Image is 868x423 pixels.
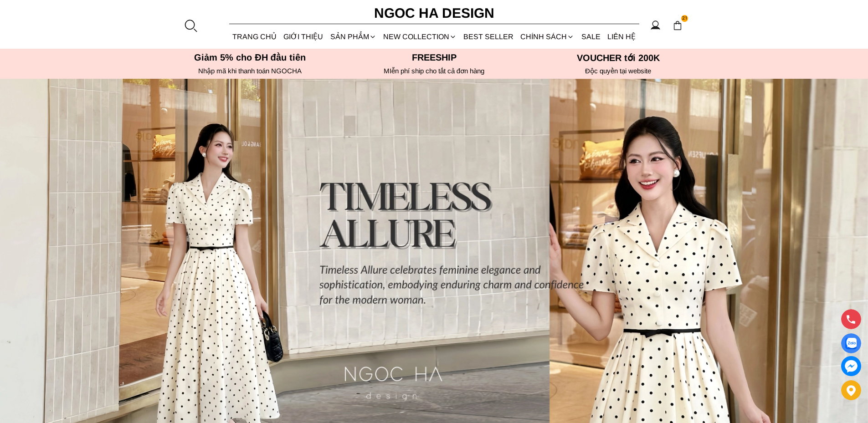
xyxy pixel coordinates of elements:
[845,338,857,349] img: Display image
[229,25,280,49] a: TRANG CHỦ
[366,2,503,24] a: Ngoc Ha Design
[604,25,639,49] a: LIÊN HỆ
[529,52,708,63] h5: VOUCHER tới 200K
[380,25,460,49] a: NEW COLLECTION
[412,52,457,62] font: Freeship
[517,25,578,49] div: Chính sách
[327,25,380,49] div: SẢN PHẨM
[345,67,524,75] h6: MIễn phí ship cho tất cả đơn hàng
[198,67,302,75] font: Nhập mã khi thanh toán NGOCHA
[529,67,708,75] h6: Độc quyền tại website
[673,20,683,31] img: img-CART-ICON-ksit0nf1
[578,25,604,49] a: SALE
[280,25,327,49] a: GIỚI THIỆU
[681,15,688,22] span: 21
[460,25,517,49] a: BEST SELLER
[194,52,306,62] font: Giảm 5% cho ĐH đầu tiên
[841,333,861,353] a: Display image
[841,356,861,376] a: messenger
